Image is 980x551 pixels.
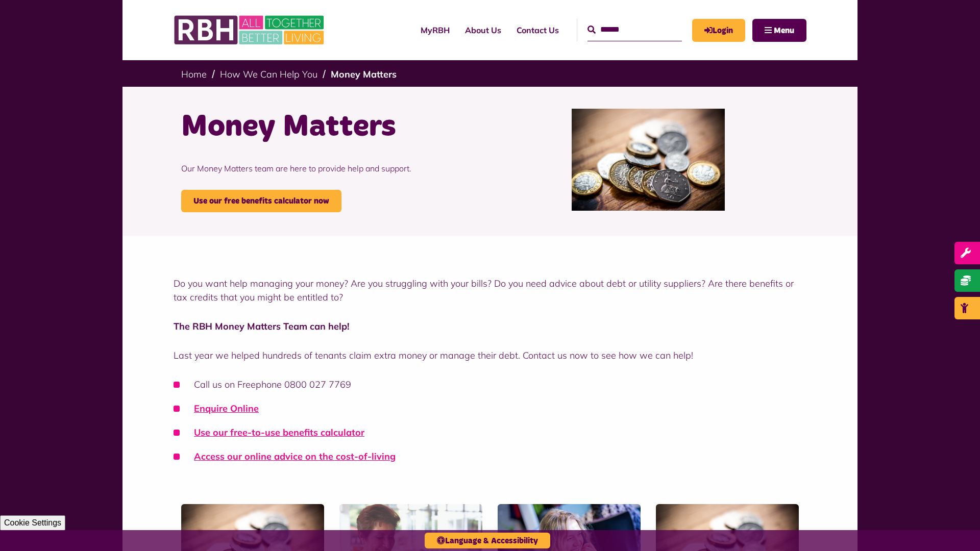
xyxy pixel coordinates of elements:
[413,16,457,44] a: MyRBH
[425,533,550,548] button: Language & Accessibility
[194,427,364,438] a: Use our free-to-use benefits calculator
[181,107,482,147] h1: Money Matters
[331,68,397,80] a: Money Matters
[457,16,509,44] a: About Us
[174,348,806,362] p: Last year we helped hundreds of tenants claim extra money or manage their debt. Contact us now to...
[181,147,482,190] p: Our Money Matters team are here to provide help and support.
[692,19,745,42] a: MyRBH
[509,16,567,44] a: Contact Us
[174,320,349,332] strong: The RBH Money Matters Team can help!
[174,277,806,304] p: Do you want help managing your money? Are you struggling with your bills? Do you need advice abou...
[752,19,806,42] button: Navigation
[194,450,396,462] a: Access our online advice on the cost-of-living
[174,378,806,391] li: Call us on Freephone 0800 027 7769
[194,403,259,414] a: Enquire Online
[181,190,341,212] a: Use our free benefits calculator now
[774,27,794,35] span: Menu
[934,505,980,551] iframe: Netcall Web Assistant for live chat
[181,68,207,80] a: Home
[220,68,317,80] a: How We Can Help You
[174,10,327,50] img: RBH
[572,109,725,211] img: Money 2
